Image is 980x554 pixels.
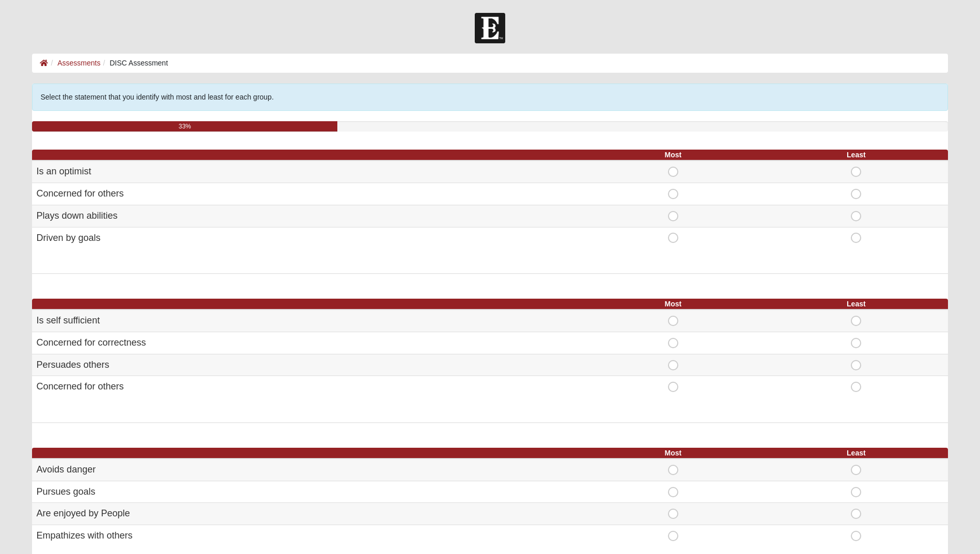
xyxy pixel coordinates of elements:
th: Least [765,150,947,160]
td: Concerned for correctness [32,332,581,354]
td: Driven by goals [32,227,581,249]
td: Concerned for others [32,376,581,398]
td: Pursues goals [32,481,581,503]
th: Most [582,299,765,309]
span: Select the statement that you identify with most and least for each group. [40,93,273,101]
td: Concerned for others [32,183,581,205]
td: Is self sufficient [32,309,581,332]
li: DISC Assessment [100,58,168,69]
th: Least [765,299,947,309]
td: Persuades others [32,354,581,376]
td: Empathizes with others [32,525,581,547]
td: Plays down abilities [32,205,581,227]
td: Is an optimist [32,160,581,183]
div: 33% [32,121,337,132]
a: Assessments [57,59,100,67]
img: Church of Eleven22 Logo [475,13,505,43]
td: Avoids danger [32,459,581,481]
th: Most [582,150,765,160]
th: Most [582,448,765,459]
th: Least [765,448,947,459]
td: Are enjoyed by People [32,503,581,525]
